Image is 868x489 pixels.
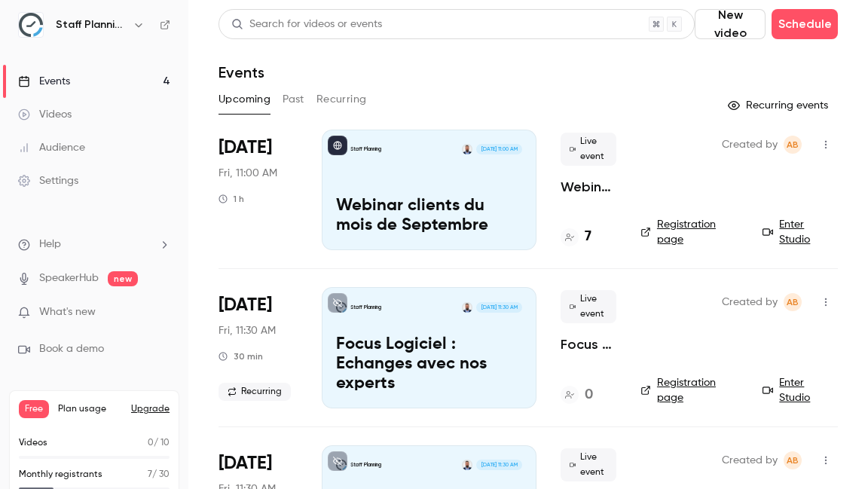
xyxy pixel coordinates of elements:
[561,448,616,481] span: Live event
[148,470,152,479] span: 7
[784,451,802,469] span: Anaïs Bressy
[784,293,802,311] span: Anaïs Bressy
[18,237,170,252] li: help-dropdown-opener
[39,304,96,320] span: What's new
[131,403,170,415] button: Upgrade
[19,400,49,418] span: Free
[219,350,263,362] div: 30 min
[476,302,521,313] span: [DATE] 11:30 AM
[219,136,272,160] span: [DATE]
[561,133,616,166] span: Live event
[763,375,838,405] a: Enter Studio
[283,87,304,112] button: Past
[561,385,593,405] a: 0
[476,460,521,470] span: [DATE] 11:30 AM
[640,217,744,247] a: Registration page
[56,17,127,32] h6: Staff Planning
[148,436,170,450] p: / 10
[722,293,778,311] span: Created by
[561,178,616,196] a: Webinar clients du mois de Septembre
[18,107,72,122] div: Videos
[316,87,367,112] button: Recurring
[18,140,85,155] div: Audience
[350,461,381,469] p: Staff Planning
[219,293,272,317] span: [DATE]
[58,403,122,415] span: Plan usage
[784,136,802,154] span: Anaïs Bressy
[462,302,472,313] img: Christophe Vermeulen
[561,335,616,353] a: Focus Logiciel : Echanges avec nos experts
[585,385,593,405] h4: 0
[148,468,170,481] p: / 30
[219,87,270,112] button: Upcoming
[231,17,382,32] div: Search for videos or events
[640,375,744,405] a: Registration page
[219,166,277,181] span: Fri, 11:00 AM
[695,9,766,39] button: New video
[39,341,104,357] span: Book a demo
[108,271,138,286] span: new
[350,304,381,311] p: Staff Planning
[462,460,472,470] img: Christophe Vermeulen
[476,144,521,154] span: [DATE] 11:00 AM
[219,323,276,338] span: Fri, 11:30 AM
[322,287,536,408] a: Focus Logiciel : Echanges avec nos expertsStaff PlanningChristophe Vermeulen[DATE] 11:30 AMFocus ...
[585,227,591,247] h4: 7
[787,293,799,311] span: AB
[219,287,298,408] div: Sep 12 Fri, 11:30 AM (Europe/Paris)
[722,451,778,469] span: Created by
[721,93,838,118] button: Recurring events
[18,74,70,89] div: Events
[350,145,381,153] p: Staff Planning
[219,130,298,250] div: Sep 12 Fri, 11:00 AM (Europe/Paris)
[39,237,61,252] span: Help
[772,9,838,39] button: Schedule
[336,197,522,236] p: Webinar clients du mois de Septembre
[39,270,99,286] a: SpeakerHub
[19,436,47,450] p: Videos
[219,193,244,205] div: 1 h
[787,451,799,469] span: AB
[219,63,264,81] h1: Events
[722,136,778,154] span: Created by
[561,227,591,247] a: 7
[322,130,536,250] a: Webinar clients du mois de SeptembreStaff PlanningChristophe Vermeulen[DATE] 11:00 AMWebinar clie...
[561,290,616,323] span: Live event
[18,173,78,188] div: Settings
[336,335,522,393] p: Focus Logiciel : Echanges avec nos experts
[148,439,154,448] span: 0
[19,468,102,481] p: Monthly registrants
[787,136,799,154] span: AB
[219,451,272,475] span: [DATE]
[462,144,472,154] img: Christophe Vermeulen
[219,383,291,401] span: Recurring
[19,13,43,37] img: Staff Planning
[763,217,838,247] a: Enter Studio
